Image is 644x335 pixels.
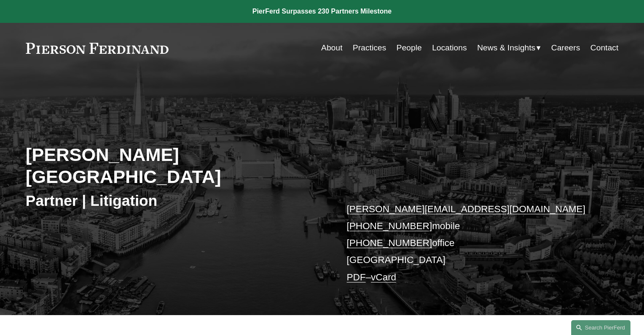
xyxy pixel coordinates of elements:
h2: [PERSON_NAME][GEOGRAPHIC_DATA] [26,144,322,188]
a: Careers [551,40,580,56]
a: folder dropdown [477,40,541,56]
a: PDF [347,272,366,282]
a: Practices [353,40,386,56]
a: Search this site [571,320,630,335]
a: People [396,40,422,56]
p: mobile office [GEOGRAPHIC_DATA] – [347,201,594,286]
a: Locations [432,40,467,56]
a: [PHONE_NUMBER] [347,238,432,248]
a: Contact [590,40,618,56]
a: [PERSON_NAME][EMAIL_ADDRESS][DOMAIN_NAME] [347,204,586,214]
a: [PHONE_NUMBER] [347,221,432,231]
a: vCard [371,272,396,282]
h3: Partner | Litigation [26,191,322,210]
a: About [321,40,343,56]
span: News & Insights [477,41,536,55]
